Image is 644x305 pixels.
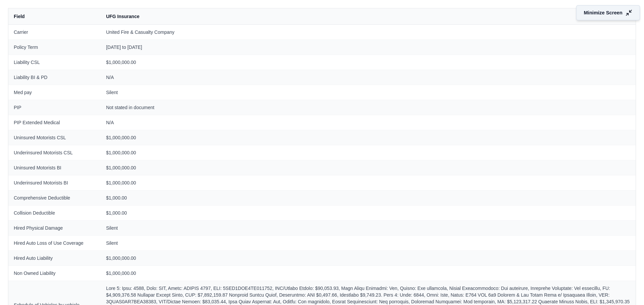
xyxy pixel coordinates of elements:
[14,240,95,246] span: Hired Auto Loss of Use Coverage
[106,119,630,126] span: N/A
[106,104,630,111] span: Not stated in document
[14,179,95,186] span: Underinsured Motorists BI
[14,195,95,201] span: Comprehensive Deductible
[106,270,630,277] span: $1,000,000.00
[14,89,95,96] span: Med pay
[106,195,630,201] span: $1,000.00
[14,119,95,126] span: PIP Extended Medical
[14,255,95,261] span: Hired Auto Liability
[106,59,630,66] span: $1,000,000.00
[14,104,95,111] span: PIP
[101,8,636,24] th: UFG Insurance
[106,225,630,231] span: Silent
[584,9,623,16] span: Minimize Screen
[14,29,95,35] span: Carrier
[14,44,95,51] span: Policy Term
[106,255,630,261] span: $1,000,000.00
[106,29,630,35] span: United Fire & Casualty Company
[14,134,95,141] span: Uninsured Motorists CSL
[106,134,630,141] span: $1,000,000.00
[14,59,95,66] span: Liability CSL
[106,179,630,186] span: $1,000,000.00
[14,149,95,156] span: Underinsured Motorists CSL
[106,210,630,216] span: $1,000.00
[106,74,630,81] span: N/A
[576,5,640,20] button: Minimize Screen
[8,8,101,24] th: Field
[14,164,95,171] span: Uninsured Motorists BI
[106,44,630,51] span: [DATE] to [DATE]
[106,89,630,96] span: Silent
[14,210,95,216] span: Collision Deductible
[106,164,630,171] span: $1,000,000.00
[14,225,95,231] span: Hired Physical Damage
[14,74,95,81] span: Liability BI & PD
[106,240,630,246] span: Silent
[106,149,630,156] span: $1,000,000.00
[14,270,95,277] span: Non Owned Liability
